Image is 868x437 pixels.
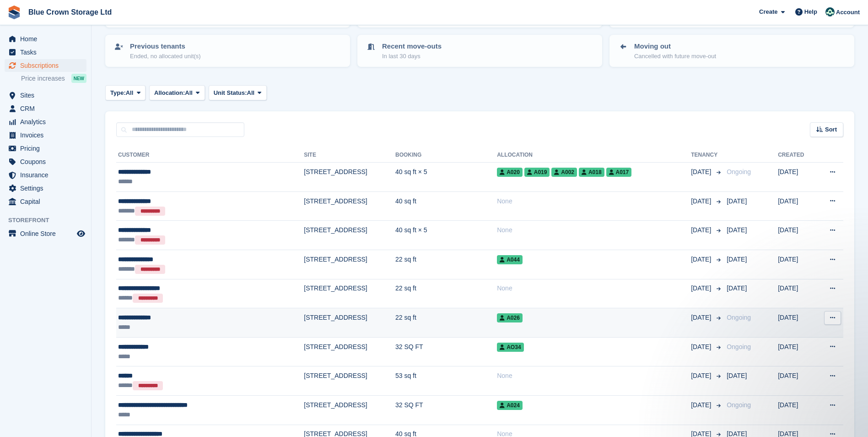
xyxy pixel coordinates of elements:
span: Allocation: [154,88,185,98]
span: Type: [110,88,126,98]
td: [STREET_ADDRESS] [304,163,395,192]
span: Ongoing [727,343,751,350]
span: All [247,88,255,98]
span: A002 [551,168,577,177]
span: Capital [20,195,75,208]
span: [DATE] [691,371,713,381]
div: None [497,284,691,293]
a: menu [5,155,86,168]
td: 40 sq ft × 5 [395,163,497,192]
td: 22 sq ft [395,279,497,308]
a: menu [5,182,86,195]
p: Ended, no allocated unit(s) [130,52,201,61]
td: [DATE] [778,366,815,396]
td: 32 SQ FT [395,395,497,425]
td: 22 sq ft [395,308,497,338]
a: Moving out Cancelled with future move-out [610,36,853,66]
td: 32 SQ FT [395,337,497,366]
span: Ongoing [727,314,751,321]
span: [DATE] [691,342,713,352]
span: [DATE] [691,284,713,293]
span: [DATE] [691,255,713,264]
a: menu [5,129,86,142]
span: A020 [497,168,523,177]
span: [DATE] [727,226,747,234]
span: Home [20,33,75,45]
div: NEW [71,74,86,83]
span: [DATE] [691,197,713,206]
td: [STREET_ADDRESS] [304,366,395,396]
a: menu [5,142,86,155]
td: [DATE] [778,221,815,250]
span: A017 [606,168,632,177]
span: [DATE] [727,256,747,263]
td: 40 sq ft [395,191,497,221]
td: [STREET_ADDRESS] [304,279,395,308]
a: Previous tenants Ended, no allocated unit(s) [106,36,349,66]
span: Online Store [20,227,75,240]
th: Allocation [497,148,691,163]
span: [DATE] [691,167,713,177]
th: Created [778,148,815,163]
a: Price increases NEW [21,73,86,83]
span: Subscriptions [20,59,75,72]
span: Create [759,7,777,16]
span: A044 [497,255,523,264]
p: Recent move-outs [382,41,442,52]
span: Storefront [8,216,91,225]
th: Customer [116,148,304,163]
td: [STREET_ADDRESS] [304,250,395,279]
span: A024 [497,401,523,410]
a: Recent move-outs In last 30 days [358,36,601,66]
span: [DATE] [691,225,713,235]
td: [STREET_ADDRESS] [304,191,395,221]
a: menu [5,46,86,59]
span: Ongoing [727,168,751,175]
div: None [497,197,691,206]
p: Moving out [634,41,716,52]
td: [STREET_ADDRESS] [304,221,395,250]
a: menu [5,169,86,181]
a: menu [5,115,86,128]
span: Pricing [20,142,75,155]
td: [DATE] [778,337,815,366]
a: Blue Crown Storage Ltd [25,5,115,20]
th: Tenancy [691,148,723,163]
span: Invoices [20,129,75,142]
img: stora-icon-8386f47178a22dfd0bd8f6a31ec36ba5ce8667c1dd55bd0f319d3a0aa187defe.svg [7,5,21,19]
span: All [126,88,134,98]
button: Allocation: All [149,85,205,100]
p: In last 30 days [382,52,442,61]
span: Account [836,8,860,17]
span: [DATE] [691,313,713,322]
a: menu [5,102,86,115]
span: Tasks [20,46,75,59]
td: [STREET_ADDRESS] [304,337,395,366]
div: None [497,225,691,235]
span: Price increases [21,74,65,83]
a: menu [5,195,86,208]
span: All [185,88,193,98]
span: Analytics [20,115,75,128]
a: menu [5,33,86,45]
p: Cancelled with future move-out [634,52,716,61]
span: Sites [20,89,75,102]
a: menu [5,227,86,240]
span: Unit Status: [214,88,247,98]
span: Ongoing [727,401,751,409]
td: [DATE] [778,279,815,308]
td: [DATE] [778,395,815,425]
td: [DATE] [778,250,815,279]
span: [DATE] [727,284,747,292]
img: John Marshall [825,7,835,16]
span: A018 [579,168,604,177]
td: [STREET_ADDRESS] [304,395,395,425]
td: 40 sq ft × 5 [395,221,497,250]
div: None [497,371,691,381]
span: A026 [497,313,523,322]
a: Preview store [75,228,86,239]
span: [DATE] [727,197,747,205]
td: [DATE] [778,163,815,192]
a: menu [5,59,86,72]
td: 22 sq ft [395,250,497,279]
